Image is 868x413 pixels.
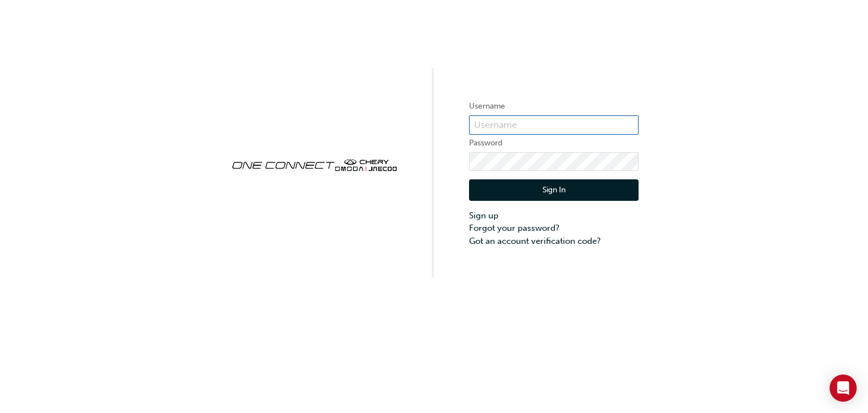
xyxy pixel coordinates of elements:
[469,100,639,113] label: Username
[469,222,639,235] a: Forgot your password?
[830,375,857,402] div: Open Intercom Messenger
[469,179,639,201] button: Sign In
[469,209,639,222] a: Sign up
[229,149,399,179] img: oneconnect
[469,235,639,248] a: Got an account verification code?
[469,115,639,135] input: Username
[469,136,639,150] label: Password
